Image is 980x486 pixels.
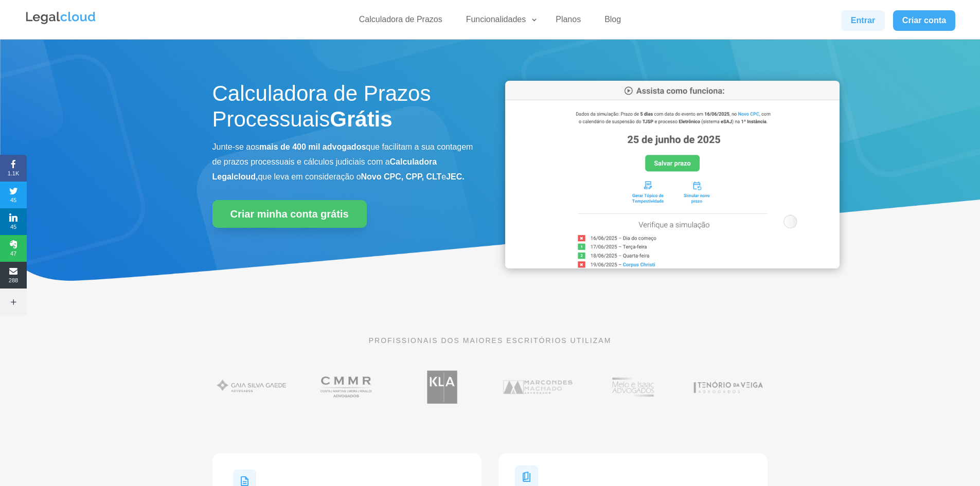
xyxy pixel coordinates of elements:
b: Calculadora Legalcloud, [212,157,437,181]
p: PROFISSIONAIS DOS MAIORES ESCRITÓRIOS UTILIZAM [212,335,768,346]
a: Logo da Legalcloud [25,19,97,27]
a: Planos [549,14,587,29]
a: Calculadora de Prazos Processuais da Legalcloud [505,261,840,270]
img: Tenório da Veiga Advogados [689,365,768,409]
p: Junte-se aos que facilitam a sua contagem de prazos processuais e cálculos judiciais com a que le... [212,140,475,184]
a: Criar minha conta grátis [212,200,367,228]
img: Calculadora de Prazos Processuais da Legalcloud [505,81,840,268]
b: JEC. [446,172,465,181]
a: Blog [598,14,627,29]
img: Marcondes Machado Advogados utilizam a Legalcloud [498,365,577,409]
img: Profissionais do escritório Melo e Isaac Advogados utilizam a Legalcloud [594,365,672,409]
img: Legalcloud Logo [25,10,97,26]
img: Koury Lopes Advogados [403,365,482,409]
a: Funcionalidades [460,14,539,29]
img: Gaia Silva Gaede Advogados Associados [212,365,291,409]
a: Entrar [841,10,884,31]
h1: Calculadora de Prazos Processuais [212,81,475,138]
a: Calculadora de Prazos [353,14,449,29]
b: mais de 400 mil advogados [259,142,366,151]
strong: Grátis [330,107,392,131]
img: Costa Martins Meira Rinaldi Advogados [308,365,386,409]
a: Criar conta [893,10,956,31]
b: Novo CPC, CPP, CLT [361,172,442,181]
